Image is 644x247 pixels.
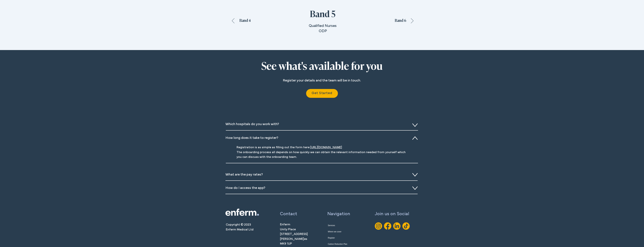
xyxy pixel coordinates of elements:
[261,62,383,72] span: See what's available for you
[237,146,342,149] span: Registration is as simple as filling out the form here:
[393,222,401,230] img: Linkedin
[225,187,265,190] span: How do I access the app?
[280,238,304,240] span: [PERSON_NAME]
[375,212,409,216] span: Join us on Social
[375,222,410,230] ul: Social Bar
[225,137,278,140] span: How long does it take to register?
[283,79,361,82] span: Register your details and the team will be in touch.
[310,10,335,19] span: Band 5
[225,173,263,176] span: What are the pay rates?
[232,18,234,24] button: Previous
[225,131,419,168] div: Slideshow
[225,123,279,126] span: Which hospitals do you work with?
[328,229,354,235] a: Where we cover
[309,24,337,33] span: Qualified Nurses ODP
[375,222,382,230] img: IG
[239,19,251,23] span: Band 4
[328,235,354,241] a: Register
[280,242,292,245] span: MK9 1UP
[306,89,338,98] a: Get Started
[395,19,406,23] span: Band 6
[237,151,406,159] span: The onboarding process all depends on how quickly we can obtain the relevant information needed f...
[312,92,332,95] span: Get Started
[225,118,419,131] div: Slideshow
[310,146,342,149] a: [URL][DOMAIN_NAME]
[384,222,391,230] img: FB
[327,212,350,216] span: Navigation
[280,233,308,236] span: [STREET_ADDRESS]
[225,168,419,182] div: Slideshow
[328,222,354,229] a: Services
[402,222,410,230] img: TikTok
[411,18,413,24] button: Next
[225,182,419,195] div: Slideshow
[226,223,253,231] span: Copyright © 2023 Enferm Medical Ltd
[280,223,296,231] span: Enferm Unity Place
[280,212,297,216] span: Contact
[304,238,307,240] span: es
